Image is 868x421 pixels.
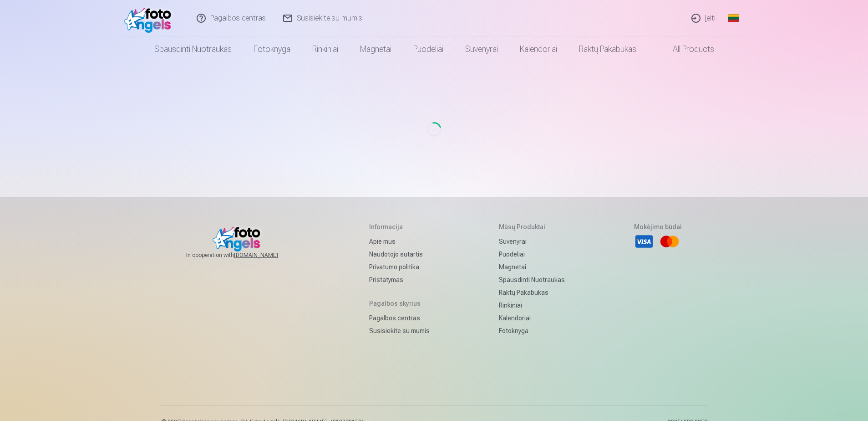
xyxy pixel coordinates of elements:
[369,235,430,248] a: Apie mus
[499,286,565,299] a: Raktų pakabukas
[499,273,565,286] a: Spausdinti nuotraukas
[647,36,725,62] a: All products
[499,261,565,273] a: Magnetai
[402,36,454,62] a: Puodeliai
[660,231,680,252] li: Mastercard
[234,252,300,259] a: [DOMAIN_NAME]
[369,312,430,324] a: Pagalbos centras
[143,36,243,62] a: Spausdinti nuotraukas
[634,231,654,252] li: Visa
[369,222,430,231] h5: Informacija
[301,36,349,62] a: Rinkiniai
[369,273,430,286] a: Pristatymas
[499,222,565,231] h5: Mūsų produktai
[634,222,682,231] h5: Mokėjimo būdai
[499,248,565,261] a: Puodeliai
[369,299,430,308] h5: Pagalbos skyrius
[454,36,509,62] a: Suvenyrai
[499,235,565,248] a: Suvenyrai
[349,36,402,62] a: Magnetai
[499,324,565,337] a: Fotoknyga
[369,248,430,261] a: Naudotojo sutartis
[186,252,300,259] span: In cooperation with
[568,36,647,62] a: Raktų pakabukas
[499,312,565,324] a: Kalendoriai
[369,324,430,337] a: Susisiekite su mumis
[499,299,565,312] a: Rinkiniai
[243,36,301,62] a: Fotoknyga
[369,261,430,273] a: Privatumo politika
[509,36,568,62] a: Kalendoriai
[124,4,176,33] img: /fa2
